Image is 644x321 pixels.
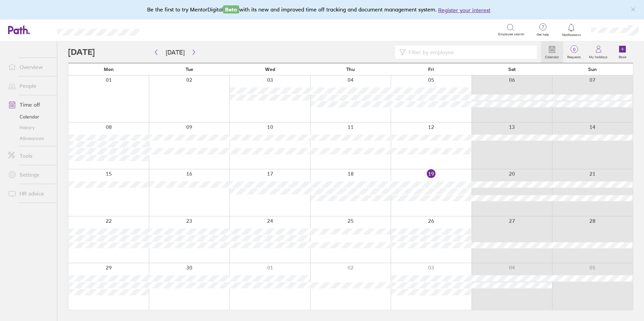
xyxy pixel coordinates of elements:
[3,98,57,111] a: Time off
[346,67,355,72] span: Thu
[563,47,585,52] span: 0
[3,79,57,93] a: People
[147,5,497,14] div: Be the first to try MentorDigital with its new and improved time off tracking and document manage...
[615,53,631,59] label: Book
[508,67,516,72] span: Sat
[428,67,434,72] span: Fri
[3,187,57,200] a: HR advice
[3,60,57,74] a: Overview
[3,111,57,122] a: Calendar
[223,5,239,13] span: Beta
[498,32,524,36] span: Employee search
[532,33,554,37] span: Get help
[563,41,585,63] a: 0Requests
[560,33,582,37] span: Notifications
[438,6,490,14] button: Register your interest
[186,67,193,72] span: Tue
[104,67,114,72] span: Mon
[265,67,275,72] span: Wed
[588,67,597,72] span: Sun
[560,23,582,37] a: Notifications
[541,41,563,63] a: Calendar
[612,41,633,63] a: Book
[158,27,175,33] div: Search
[160,47,190,58] button: [DATE]
[3,168,57,181] a: Settings
[541,53,563,59] label: Calendar
[3,149,57,163] a: Tools
[585,41,612,63] a: My holidays
[3,122,57,133] a: History
[3,133,57,144] a: Allowances
[563,53,585,59] label: Requests
[585,53,612,59] label: My holidays
[406,46,533,59] input: Filter by employee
